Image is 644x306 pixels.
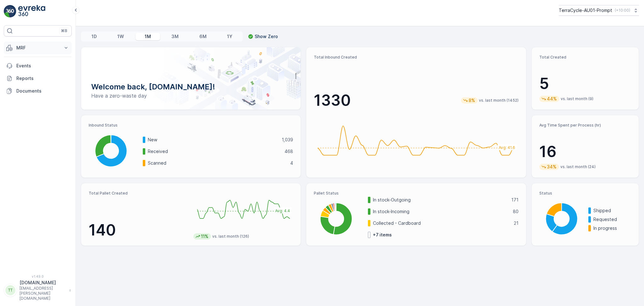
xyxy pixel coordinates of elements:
p: 1M [145,33,151,40]
a: Reports [4,72,72,85]
p: + 7 items [373,232,392,238]
p: Total Pallet Created [89,191,188,196]
p: Scanned [148,160,286,166]
a: Documents [4,85,72,97]
p: 1,039 [282,137,293,143]
button: TT[DOMAIN_NAME][EMAIL_ADDRESS][PERSON_NAME][DOMAIN_NAME] [4,280,72,301]
p: MRF [16,45,59,51]
p: vs. last month (126) [212,234,249,239]
p: 171 [511,197,519,203]
p: Status [539,191,631,196]
button: MRF [4,42,72,54]
div: TT [5,285,15,295]
p: vs. last month (1452) [479,98,519,103]
p: Reports [16,75,69,82]
p: Avg Time Spent per Process (hr) [539,123,631,128]
p: Inbound Status [89,123,293,128]
p: In stock-Outgoing [373,197,507,203]
p: Shipped [593,207,631,214]
span: v 1.49.0 [4,275,72,278]
p: Have a zero-waste day [91,92,291,99]
p: ( +10:00 ) [615,8,630,13]
p: Total Inbound Created [314,55,518,60]
p: 1W [117,33,124,40]
p: [DOMAIN_NAME] [19,280,66,286]
p: ⌘B [61,28,67,33]
p: 1330 [314,91,351,110]
p: vs. last month (24) [560,164,596,169]
p: 21 [514,220,519,226]
p: Total Created [539,55,631,60]
p: New [148,137,278,143]
p: 11% [200,233,209,240]
p: 44% [546,96,558,102]
p: 6M [199,33,207,40]
p: 1D [92,33,97,40]
p: Welcome back, [DOMAIN_NAME]! [91,82,291,92]
p: [EMAIL_ADDRESS][PERSON_NAME][DOMAIN_NAME] [19,286,66,301]
p: 34% [546,164,557,170]
p: 80 [513,208,519,215]
p: Received [148,148,280,155]
p: 5 [539,74,631,93]
a: Events [4,59,72,72]
p: 3M [171,33,179,40]
p: vs. last month (9) [561,96,593,101]
p: In progress [593,225,631,231]
p: TerraCycle-AU01-Prompt [559,7,612,14]
p: 1Y [227,33,232,40]
img: logo [4,5,16,18]
p: Collected - Cardboard [373,220,509,226]
img: logo_light-DOdMpM7g.png [18,5,45,18]
p: 140 [89,221,188,240]
p: 8% [468,97,476,104]
p: 4 [290,160,293,166]
p: 16 [539,142,631,161]
p: Events [16,63,69,69]
p: In stock-Incoming [373,208,508,215]
p: Show Zero [255,33,278,40]
p: Requested [593,216,631,223]
button: TerraCycle-AU01-Prompt(+10:00) [559,5,639,16]
p: Documents [16,88,69,94]
p: Pallet Status [314,191,518,196]
p: 468 [285,148,293,155]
